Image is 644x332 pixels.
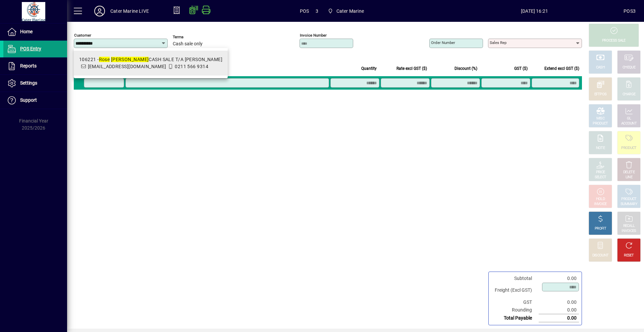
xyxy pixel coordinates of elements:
span: Extend excl GST ($) [544,65,579,72]
span: POS [300,6,309,16]
mat-label: Order number [431,40,455,45]
div: CHARGE [623,92,636,97]
div: ACCOUNT [621,121,637,126]
span: [DATE] 16:21 [445,6,624,16]
div: DISCOUNT [592,253,608,258]
td: 0.00 [539,298,579,306]
td: Freight (Excl GST) [491,282,539,298]
div: PROCESS SALE [602,38,626,43]
td: Rounding [491,306,539,314]
div: RECALL [623,224,635,229]
td: GST [491,298,539,306]
div: MISC [596,116,604,121]
mat-option: 106221 - Rose Marie CASH SALE T/A Renay Kung [74,51,228,76]
span: GST ($) [514,65,528,72]
div: 106221 - CASH SALE T/A [PERSON_NAME] [79,56,222,63]
div: CHEQUE [623,65,635,70]
a: Support [3,92,67,109]
div: HOLD [596,197,605,202]
div: PRODUCT [621,146,636,151]
div: EFTPOS [594,92,607,97]
a: Reports [3,58,67,75]
td: Total Payable [491,314,539,322]
button: Profile [89,5,110,17]
span: Reports [20,63,37,68]
div: LINE [626,175,632,180]
span: Settings [20,80,37,86]
a: Home [3,23,67,40]
td: 0.00 [539,306,579,314]
td: 0.00 [539,275,579,282]
span: Quantity [361,65,377,72]
span: Rate excl GST ($) [396,65,427,72]
div: INVOICE [594,202,606,207]
mat-label: Invoice number [300,33,327,38]
div: PROFIT [595,226,606,231]
div: Cater Marine LIVE [110,6,149,16]
span: 3 [316,6,318,16]
span: 0211 566 9314 [175,64,208,69]
mat-label: Sales rep [490,40,506,45]
div: DELETE [623,170,635,175]
div: CASH [596,65,605,70]
mat-label: Customer [74,33,91,38]
div: SUMMARY [621,202,637,207]
div: NOTE [596,146,605,151]
div: SELECT [595,175,606,180]
em: [PERSON_NAME] [111,57,149,62]
div: PRICE [596,170,605,175]
span: Terms [173,35,213,39]
span: POS Entry [20,46,41,51]
em: Rose [99,57,110,62]
a: Settings [3,75,67,92]
div: PRODUCT [621,197,636,202]
td: Subtotal [491,275,539,282]
span: Home [20,29,33,34]
span: Cater Marine [325,5,367,17]
span: Cater Marine [336,6,364,16]
div: GL [627,116,631,121]
div: RESET [624,253,634,258]
span: [EMAIL_ADDRESS][DOMAIN_NAME] [88,64,166,69]
span: Support [20,97,37,103]
td: 0.00 [539,314,579,322]
div: PRODUCT [593,121,608,126]
div: INVOICES [622,229,636,234]
div: POS3 [624,6,636,16]
span: Discount (%) [454,65,477,72]
span: Cash sale only [173,41,203,47]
